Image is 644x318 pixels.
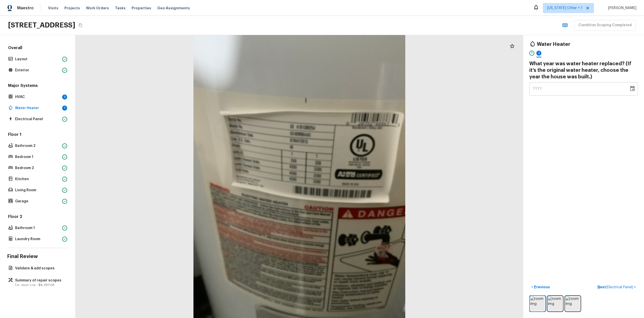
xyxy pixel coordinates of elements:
p: Bedroom 2 [15,166,60,171]
p: Living Room [15,188,60,193]
span: Projects [64,6,80,11]
p: Electrical Panel [15,117,60,122]
img: room img [530,296,545,311]
span: Year [533,87,542,90]
p: Bedroom 1 [15,154,60,160]
h5: Overall [7,45,68,52]
span: Geo Assignments [157,6,190,11]
span: $6,497.09 [38,283,54,287]
p: Next [597,284,634,290]
p: Exterior [15,68,60,73]
p: HVAC [15,94,60,100]
p: Summary of repair scopes [15,278,65,283]
span: Properties [132,6,151,11]
button: Copy Address [77,22,84,28]
span: [US_STATE] Other + 1 [547,6,582,11]
img: room img [566,296,580,311]
p: Validate & add scopes [15,266,65,271]
h5: Major Systems [7,83,68,89]
h5: Floor 1 [7,132,68,138]
span: Work Orders [86,6,109,11]
span: Tasks [115,6,126,10]
img: room img [548,296,562,311]
div: 2 [62,94,67,100]
h4: Water Heater [537,41,570,48]
button: Choose date [627,84,637,94]
p: Est. repair cost - [15,283,65,287]
div: 1 [62,106,67,111]
div: 2 [536,51,541,56]
h2: [STREET_ADDRESS] [8,21,75,30]
p: Bathroom 2 [15,143,60,148]
p: Layout [15,57,60,62]
h4: What year was water heater replaced? (If it’s the original water heater, choose the year the hous... [529,60,638,80]
h4: Final Review [7,253,68,260]
button: Next(Electrical Panel)> [595,283,638,291]
p: Kitchen [15,177,60,182]
h5: Floor 2 [7,214,68,220]
span: Visits [48,6,58,11]
span: Maestro [17,6,34,11]
div: 1 [529,51,534,56]
span: [PERSON_NAME] [606,6,636,11]
span: ( Electrical Panel ) [606,285,633,289]
p: Previous [533,284,550,290]
p: Water Heater [15,106,60,111]
p: Bathroom 1 [15,226,60,231]
p: Laundry Room [15,237,60,242]
p: Garage [15,199,60,204]
button: <Previous [529,283,552,291]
